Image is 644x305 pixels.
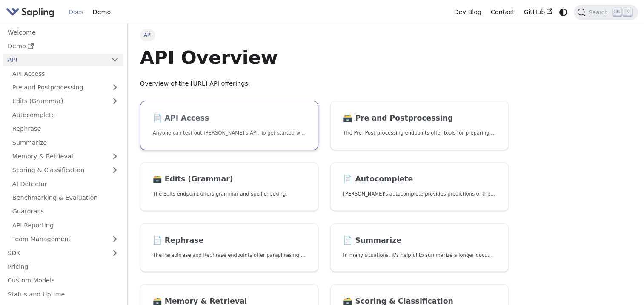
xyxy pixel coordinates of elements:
[3,247,106,259] a: SDK
[3,26,123,38] a: Welcome
[8,81,123,94] a: Pre and Postprocessing
[3,274,123,287] a: Custom Models
[153,129,306,137] p: Anyone can test out Sapling's API. To get started with the API, simply:
[8,233,123,245] a: Team Management
[140,162,318,211] a: 🗃️ Edits (Grammar)The Edits endpoint offers grammar and spell checking.
[343,129,496,137] p: The Pre- Post-processing endpoints offer tools for preparing your text data for ingestation as we...
[3,261,123,273] a: Pricing
[153,251,306,259] p: The Paraphrase and Rephrase endpoints offer paraphrasing for particular styles.
[140,101,318,150] a: 📄️ API AccessAnyone can test out [PERSON_NAME]'s API. To get started with the API, simply:
[330,101,509,150] a: 🗃️ Pre and PostprocessingThe Pre- Post-processing endpoints offer tools for preparing your text d...
[140,29,156,41] span: API
[153,114,306,123] h2: API Access
[486,6,519,19] a: Contact
[8,164,123,176] a: Scoring & Classification
[8,192,123,204] a: Benchmarking & Evaluation
[88,6,115,19] a: Demo
[574,5,638,20] button: Search (Ctrl+K)
[140,46,509,69] h1: API Overview
[8,123,123,135] a: Rephrase
[6,6,57,18] a: Sapling.ai
[8,95,123,107] a: Edits (Grammar)
[8,205,123,218] a: Guardrails
[343,236,496,245] h2: Summarize
[8,150,123,163] a: Memory & Retrieval
[449,6,486,19] a: Dev Blog
[106,54,123,66] button: Collapse sidebar category 'API'
[140,223,318,272] a: 📄️ RephraseThe Paraphrase and Rephrase endpoints offer paraphrasing for particular styles.
[330,223,509,272] a: 📄️ SummarizeIn many situations, it's helpful to summarize a longer document into a shorter, more ...
[343,190,496,198] p: Sapling's autocomplete provides predictions of the next few characters or words
[343,251,496,259] p: In many situations, it's helpful to summarize a longer document into a shorter, more easily diges...
[3,40,123,52] a: Demo
[64,6,88,19] a: Docs
[106,247,123,259] button: Expand sidebar category 'SDK'
[343,175,496,184] h2: Autocomplete
[623,8,632,16] kbd: K
[519,6,557,19] a: GitHub
[140,29,509,41] nav: Breadcrumbs
[330,162,509,211] a: 📄️ Autocomplete[PERSON_NAME]'s autocomplete provides predictions of the next few characters or words
[8,109,123,121] a: Autocomplete
[153,236,306,245] h2: Rephrase
[3,288,123,300] a: Status and Uptime
[343,114,496,123] h2: Pre and Postprocessing
[8,67,123,80] a: API Access
[153,190,306,198] p: The Edits endpoint offers grammar and spell checking.
[586,9,613,16] span: Search
[3,54,106,66] a: API
[140,79,509,89] p: Overview of the [URL] API offerings.
[8,136,123,149] a: Summarize
[557,6,570,18] button: Switch between dark and light mode (currently system mode)
[153,175,306,184] h2: Edits (Grammar)
[8,219,123,231] a: API Reporting
[6,6,54,18] img: Sapling.ai
[8,178,123,190] a: AI Detector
